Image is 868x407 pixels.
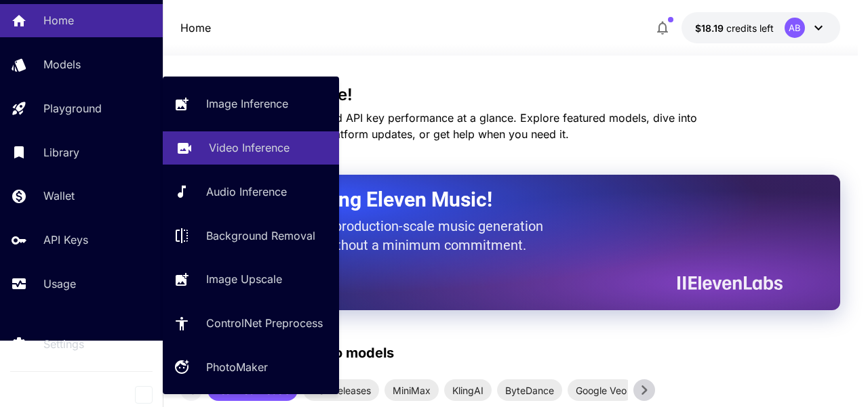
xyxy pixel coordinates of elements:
[444,383,492,398] span: KlingAI
[180,111,697,141] span: Check out your usage stats and API key performance at a glance. Explore featured models, dive int...
[135,386,153,404] button: Collapse sidebar
[163,263,339,296] a: Image Upscale
[43,56,81,72] p: Models
[43,188,75,204] p: Wallet
[180,20,211,36] nav: breadcrumb
[163,131,339,165] a: Video Inference
[206,359,268,375] p: PhotoMaker
[163,87,339,121] a: Image Inference
[43,12,74,28] p: Home
[43,336,84,352] p: Settings
[568,383,635,398] span: Google Veo
[303,383,379,398] span: New releases
[206,184,287,200] p: Audio Inference
[43,100,102,116] p: Playground
[206,271,282,287] p: Image Upscale
[163,219,339,252] a: Background Removal
[209,140,290,156] p: Video Inference
[206,228,315,244] p: Background Removal
[180,20,211,36] p: Home
[785,18,805,38] div: AB
[682,12,840,43] button: $18.18539
[43,276,76,292] p: Usage
[43,144,79,160] p: Library
[163,351,339,384] a: PhotoMaker
[145,383,163,407] div: Collapse sidebar
[163,307,339,340] a: ControlNet Preprocess
[206,315,323,331] p: ControlNet Preprocess
[695,22,726,34] span: $18.19
[726,22,774,34] span: credits left
[214,217,553,255] p: The only way to get production-scale music generation from Eleven Labs without a minimum commitment.
[43,232,88,248] p: API Keys
[384,383,439,398] span: MiniMax
[163,175,339,209] a: Audio Inference
[206,95,288,112] p: Image Inference
[180,85,841,104] h3: Welcome to Runware!
[214,187,773,213] h2: Now Supporting Eleven Music!
[497,383,562,398] span: ByteDance
[695,21,774,35] div: $18.18539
